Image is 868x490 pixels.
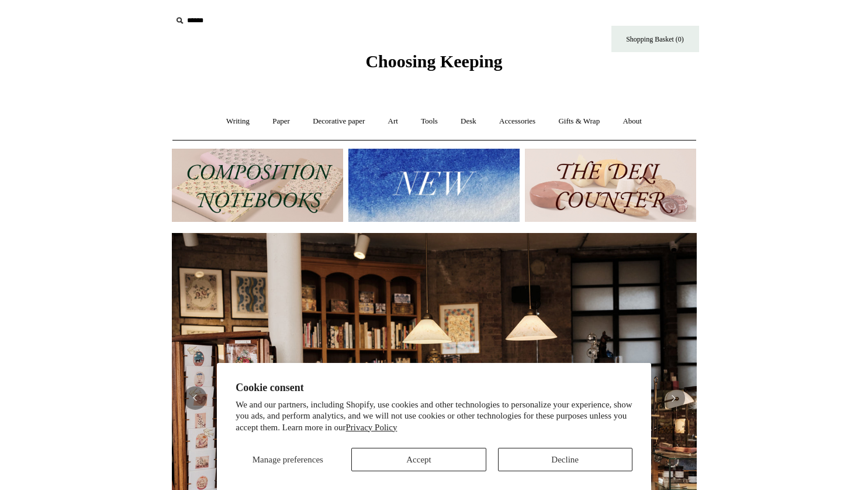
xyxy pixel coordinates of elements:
a: Accessories [489,106,546,137]
button: Accept [351,448,486,471]
p: We and our partners, including Shopify, use cookies and other technologies to personalize your ex... [236,399,632,434]
a: Paper [262,106,300,137]
button: Next [662,386,685,410]
a: Writing [216,106,260,137]
button: Decline [498,448,632,471]
h2: Cookie consent [236,382,632,394]
a: Desk [450,106,487,137]
img: 202302 Composition ledgers.jpg__PID:69722ee6-fa44-49dd-a067-31375e5d54ec [172,149,343,222]
span: Choosing Keeping [365,52,502,71]
a: About [612,106,652,137]
a: Choosing Keeping [365,61,502,69]
button: Previous [184,386,207,410]
a: Gifts & Wrap [548,106,610,137]
a: Privacy Policy [346,423,397,432]
img: The Deli Counter [525,149,696,222]
a: Art [378,106,409,137]
span: Manage preferences [253,455,323,464]
a: Decorative paper [302,106,375,137]
a: Shopping Basket (0) [611,26,699,52]
button: Manage preferences [236,448,340,471]
a: Tools [410,106,448,137]
img: New.jpg__PID:f73bdf93-380a-4a35-bcfe-7823039498e1 [348,149,520,222]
